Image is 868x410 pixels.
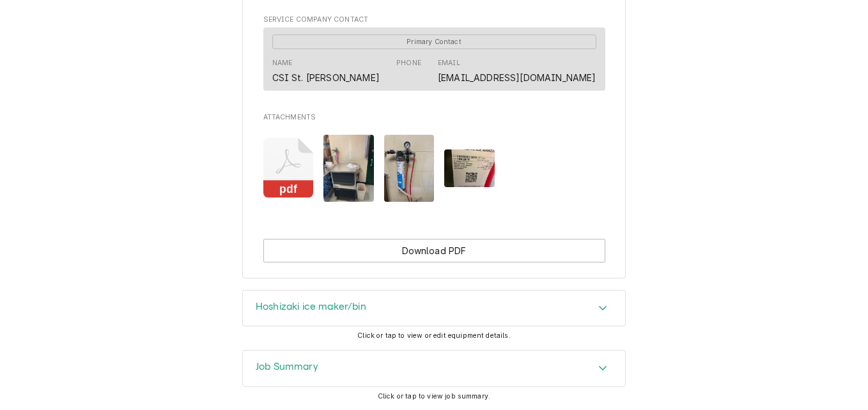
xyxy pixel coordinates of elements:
[323,135,374,202] img: seRqjaoSHuANIyorq1tO
[243,351,625,386] button: Accordion Details Expand Trigger
[263,239,605,262] div: Button Group Row
[256,301,366,313] h3: Hoshizaki ice maker/bin
[438,58,460,68] div: Email
[438,72,596,83] a: [EMAIL_ADDRESS][DOMAIN_NAME]
[272,34,596,49] div: Primary
[263,112,605,123] span: Attachments
[378,392,490,400] span: Click or tap to view job summary.
[272,58,293,68] div: Name
[242,350,626,387] div: Job Summary
[396,58,421,84] div: Phone
[263,27,605,97] div: Service Company Contact List
[444,149,495,187] img: FUOzWiq1QQ6udYOLH39U
[263,112,605,212] div: Attachments
[263,239,605,262] button: Download PDF
[263,135,314,202] button: pdf
[272,34,596,49] span: Primary Contact
[263,125,605,212] span: Attachments
[263,27,605,91] div: Contact
[357,331,511,340] span: Click or tap to view or edit equipment details.
[263,15,605,25] span: Service Company Contact
[438,58,596,84] div: Email
[263,15,605,96] div: Service Company Contact
[256,361,318,373] h3: Job Summary
[243,291,625,326] div: Accordion Header
[272,58,380,84] div: Name
[242,290,626,327] div: Hoshizaki ice maker/bin
[263,239,605,262] div: Button Group
[272,71,380,84] div: CSI St. [PERSON_NAME]
[384,135,435,202] img: edYwwA2zSfSYZtxhg9Ji
[243,351,625,386] div: Accordion Header
[396,58,421,68] div: Phone
[243,291,625,326] button: Accordion Details Expand Trigger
